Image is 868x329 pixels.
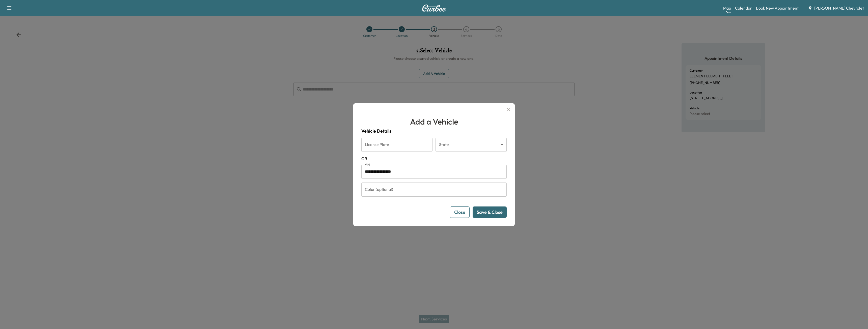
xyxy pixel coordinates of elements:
[361,128,507,135] h4: Vehicle Details
[422,5,446,12] img: Curbee Logo
[473,206,507,218] button: Save & Close
[361,156,507,162] span: OR
[450,206,470,218] button: Close
[756,5,799,11] a: Book New Appointment
[365,162,370,167] label: VIN
[361,115,507,128] h1: Add a Vehicle
[735,5,752,11] a: Calendar
[726,10,731,14] div: Beta
[723,5,731,11] a: MapBeta
[814,5,864,11] span: [PERSON_NAME] Chevrolet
